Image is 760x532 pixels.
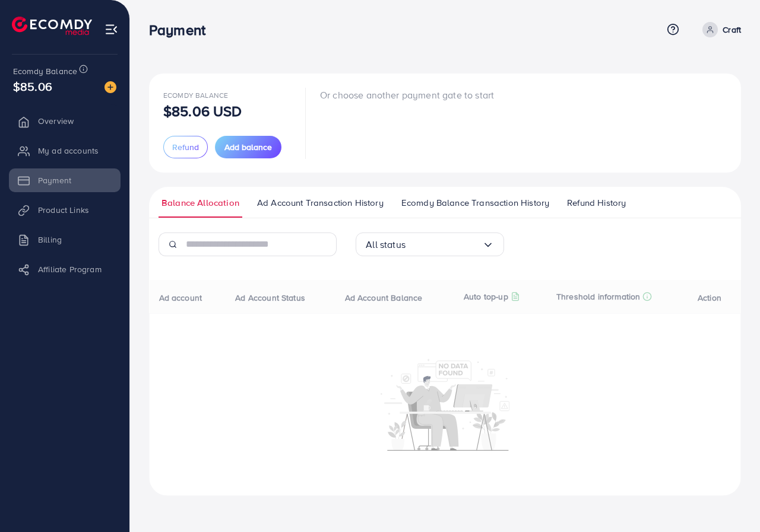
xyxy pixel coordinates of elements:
[161,196,239,209] span: Balance Allocation
[13,65,77,77] span: Ecomdy Balance
[320,88,494,102] p: Or choose another payment gate to start
[224,141,272,153] span: Add balance
[163,136,208,158] button: Refund
[401,196,549,209] span: Ecomdy Balance Transaction History
[567,196,626,209] span: Refund History
[104,23,118,36] img: menu
[366,235,406,254] span: All status
[215,136,281,158] button: Add balance
[13,78,52,95] span: $85.06
[104,81,116,93] img: image
[406,235,482,254] input: Search for option
[698,22,741,37] a: Craft
[163,104,242,118] p: $85.06 USD
[149,21,215,39] h3: Payment
[172,141,199,153] span: Refund
[723,23,741,37] p: Craft
[163,90,228,100] span: Ecomdy Balance
[12,17,92,35] img: logo
[257,196,384,209] span: Ad Account Transaction History
[356,232,504,256] div: Search for option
